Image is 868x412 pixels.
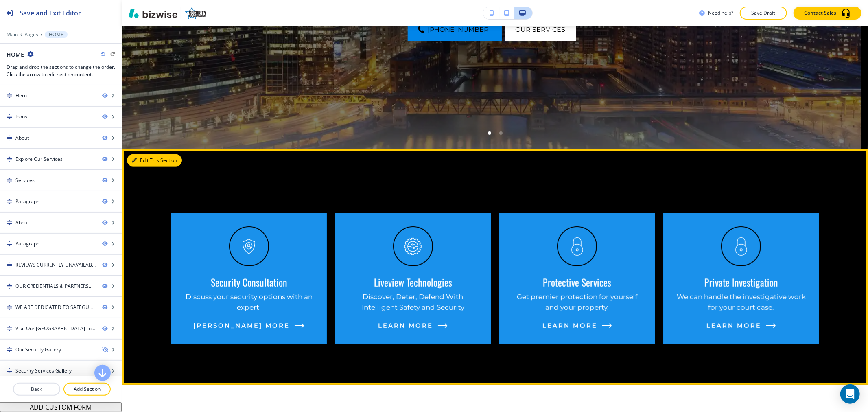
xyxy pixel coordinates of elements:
button: Back [13,383,60,396]
div: Explore Our Services [15,156,63,163]
div: Open Intercom Messenger [840,384,860,404]
img: Drag [7,326,12,331]
button: Learn more [706,321,776,331]
img: icon [404,237,422,256]
p: HOME [49,32,63,37]
a: [PHONE_NUMBER] [408,18,502,41]
img: Drag [7,262,12,268]
h3: Drag and drop the sections to change the order. Click the arrow to edit section content. [7,64,115,78]
img: Drag [7,347,12,353]
img: icon [732,237,750,256]
img: Drag [7,93,12,99]
span: [PHONE_NUMBER] [428,25,491,35]
button: Main [7,32,18,37]
img: Drag [7,368,12,374]
button: Our Services [505,18,576,41]
p: Protective Services [543,276,611,288]
div: Hero [15,92,27,99]
button: Pages [24,32,38,37]
img: Drag [7,305,12,310]
div: Our Security Gallery [15,346,61,353]
img: Your Logo [185,7,207,20]
img: icon [568,237,586,256]
div: Paragraph [15,198,39,205]
button: Learn More [542,321,612,331]
div: About [15,134,29,142]
img: Drag [7,156,12,162]
button: Edit This Section [127,154,182,167]
div: Visit Our Park Ridge Location [15,325,96,332]
p: Save Draft [750,9,776,17]
img: Drag [7,220,12,226]
p: Get premier protection for yourself and your property. [513,291,642,313]
p: Liveview Technologies [374,276,452,288]
h2: Save and Exit Editor [20,8,81,18]
li: Go to slide 2 [495,127,507,139]
a: learn more [378,321,448,331]
p: Discover, Deter, Defend With Intelligent Safety and Security [348,291,477,313]
div: REVIEWS CURRENTLY UNAVAILABLE. BUT WE’RE FIXING IT. [15,261,96,269]
img: Drag [7,283,12,289]
button: Contact Sales [794,7,861,20]
p: We can handle the investigative work for your court case. [677,291,806,313]
h3: Need help? [708,9,733,17]
button: Add Section [63,383,111,396]
img: Drag [7,241,12,247]
div: WE ARE DEDICATED TO SAFEGUARDING YOUR PROPERTY [15,304,96,311]
p: Contact Sales [804,9,836,17]
p: Security Consultation [211,276,287,288]
div: Icons [15,113,27,121]
div: Security Services Gallery [15,367,72,375]
p: Back [14,386,59,393]
img: Drag [7,135,12,141]
div: Services [15,177,35,184]
span: Our Services [516,25,566,35]
div: OUR CREDENTIALS & PARTNERSHIPS [15,283,96,290]
h2: HOME [7,50,24,59]
div: About [15,219,29,226]
span: Learn More [542,321,597,331]
button: HOME [45,31,68,38]
img: Bizwise Logo [129,8,177,18]
p: Discuss your security options with an expert. [184,291,313,313]
button: Save Draft [740,7,787,20]
span: Learn more [706,321,761,331]
p: Add Section [64,386,110,393]
img: Drag [7,178,12,183]
img: Drag [7,199,12,204]
a: iconLiveview TechnologiesDiscover, Deter, Defend With Intelligent Safety and Securitylearn more [335,213,491,344]
img: icon [240,237,258,256]
li: Go to slide 1 [484,127,495,139]
p: Private Investigation [704,276,778,288]
button: [PERSON_NAME] more [193,321,304,331]
span: [PERSON_NAME] more [193,321,290,331]
img: Drag [7,114,12,120]
span: learn more [378,321,433,331]
div: Paragraph [15,240,39,248]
